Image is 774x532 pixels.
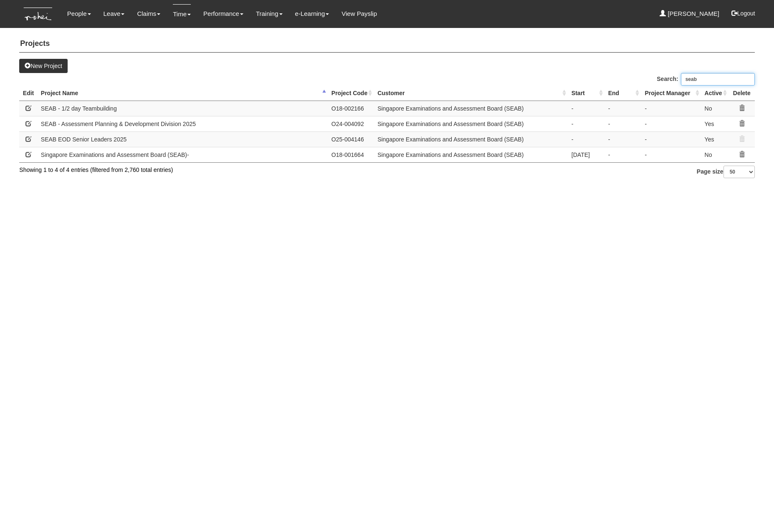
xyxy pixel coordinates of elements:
td: Singapore Examinations and Assessment Board (SEAB)- [38,147,328,162]
label: Search: [657,73,754,86]
td: O18-002166 [328,101,374,116]
th: Project Manager: activate to sort column ascending [641,86,701,101]
td: Yes [701,131,729,147]
th: End: activate to sort column ascending [605,86,642,101]
td: Yes [701,116,729,131]
th: Edit [19,86,37,101]
th: Start: activate to sort column ascending [568,86,605,101]
a: Training [256,4,283,23]
a: [PERSON_NAME] [660,4,719,23]
td: Singapore Examinations and Assessment Board (SEAB) [374,116,568,131]
td: O18-001664 [328,147,374,162]
td: - [568,101,605,116]
h4: Projects [19,35,754,53]
th: Active: activate to sort column ascending [701,86,729,101]
td: - [641,101,701,116]
td: Singapore Examinations and Assessment Board (SEAB) [374,147,568,162]
input: Search: [681,73,755,86]
a: e-Learning [295,4,329,23]
td: - [605,101,642,116]
a: People [67,4,91,23]
td: SEAB EOD Senior Leaders 2025 [38,131,328,147]
td: [DATE] [568,147,605,162]
td: - [641,131,701,147]
td: No [701,147,729,162]
select: Page size [723,166,755,178]
td: No [701,101,729,116]
a: Performance [203,4,243,23]
td: - [641,116,701,131]
th: Project Name: activate to sort column descending [38,86,328,101]
td: SEAB - Assessment Planning & Development Division 2025 [38,116,328,131]
a: Time [173,4,191,24]
button: Logout [726,3,761,23]
td: Singapore Examinations and Assessment Board (SEAB) [374,131,568,147]
a: Claims [137,4,160,23]
a: New Project [19,59,67,73]
a: Leave [104,4,125,23]
th: Delete [729,86,755,101]
th: Customer: activate to sort column ascending [374,86,568,101]
td: - [568,116,605,131]
td: - [605,131,642,147]
td: - [641,147,701,162]
td: O25-004146 [328,131,374,147]
td: - [605,116,642,131]
td: O24-004092 [328,116,374,131]
label: Page size [697,166,755,178]
td: - [605,147,642,162]
td: SEAB - 1/2 day Teambuilding [38,101,328,116]
th: Project Code: activate to sort column ascending [328,86,374,101]
td: Singapore Examinations and Assessment Board (SEAB) [374,101,568,116]
td: - [568,131,605,147]
a: View Payslip [341,4,377,23]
